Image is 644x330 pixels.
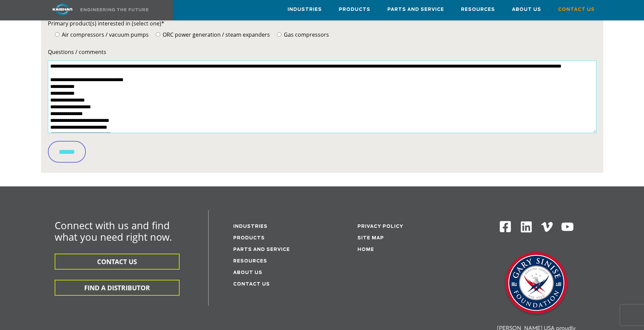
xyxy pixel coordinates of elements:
[48,19,596,28] label: Primary product(s) interested in (select one)*
[512,6,541,14] span: About Us
[233,236,265,240] a: Products
[512,0,541,19] a: About Us
[357,247,374,252] a: Home
[282,31,329,38] span: Gas compressors
[233,271,262,275] a: About Us
[387,0,444,19] a: Parts and Service
[55,254,180,270] button: CONTACT US
[502,250,570,318] img: Gary Sinise Foundation
[48,47,596,57] label: Questions / comments
[558,0,595,19] a: Contact Us
[55,280,180,296] button: FIND A DISTRIBUTOR
[161,31,270,38] span: ORC power generation / steam expanders
[156,32,160,37] input: ORC power generation / steam expanders
[339,0,370,19] a: Products
[233,247,290,252] a: Parts and service
[233,282,270,287] a: Contact Us
[288,0,322,19] a: Industries
[357,224,403,229] a: Privacy Policy
[520,220,533,234] img: Linkedin
[461,0,495,19] a: Resources
[233,224,268,229] a: Industries
[55,219,172,243] span: Connect with us and find what you need right now.
[55,32,59,37] input: Air compressors / vacuum pumps
[233,259,267,263] a: Resources
[339,6,370,14] span: Products
[357,236,384,240] a: Site Map
[558,6,595,14] span: Contact Us
[541,222,553,232] img: Vimeo
[561,220,574,234] img: Youtube
[461,6,495,14] span: Resources
[277,32,281,37] input: Gas compressors
[60,31,149,38] span: Air compressors / vacuum pumps
[387,6,444,14] span: Parts and Service
[499,220,512,233] img: Facebook
[80,8,148,11] img: Engineering the future
[37,3,88,15] img: kaishan logo
[288,6,322,14] span: Industries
